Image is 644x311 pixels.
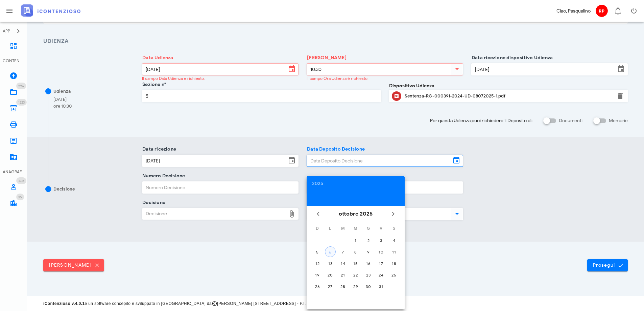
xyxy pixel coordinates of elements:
input: Ora Udienza [307,64,450,75]
div: 2 [363,238,374,243]
div: 24 [376,272,386,277]
span: Distintivo [16,83,26,89]
div: 5 [312,249,323,254]
button: 19 [312,269,323,280]
div: 4 [388,238,399,243]
button: 18 [388,258,399,269]
div: 3 [376,238,386,243]
button: 17 [376,258,386,269]
th: M [337,223,349,234]
div: 9 [363,249,374,254]
button: 27 [325,281,336,292]
div: 22 [350,272,361,277]
div: CONTENZIOSO [3,58,24,64]
button: 29 [350,281,361,292]
div: 31 [376,284,386,289]
div: Ciao, Pasqualino [556,7,591,15]
div: Udienza [53,88,71,95]
button: 13 [325,258,336,269]
div: Sentenza-RG-000391-2024-UD-08072025-1.pdf [405,93,612,99]
div: 25 [388,272,399,277]
th: V [375,223,387,234]
img: logo-text-2x.png [21,4,80,17]
div: 15 [350,261,361,266]
div: Decisione [53,186,75,193]
div: ore 10:30 [53,103,72,110]
span: [PERSON_NAME] [49,262,99,268]
div: 21 [337,272,348,277]
button: Distintivo [610,3,626,19]
label: Data ricezione [140,146,176,153]
div: 27 [325,284,336,289]
button: 25 [388,269,399,280]
button: 12 [312,258,323,269]
h3: Udienza [43,37,628,46]
div: 20 [325,272,336,277]
button: 24 [376,269,386,280]
button: Prosegui [587,259,628,271]
button: ottobre 2025 [336,207,375,221]
div: 2025 [312,181,399,186]
div: 6 [325,249,335,254]
label: Tipo Decisione [305,199,341,206]
span: 465 [18,179,24,183]
div: 1 [350,238,361,243]
button: 15 [350,258,361,269]
div: Il campo Data Udienza è richiesto. [142,76,299,81]
span: 1223 [18,100,25,105]
label: Data ricezione dispositivo Udienza [470,54,553,61]
div: 14 [337,261,348,266]
button: 11 [388,246,399,257]
button: [PERSON_NAME] [43,259,104,271]
button: 5 [312,246,323,257]
th: D [311,223,324,234]
button: 6 [325,246,336,257]
div: 30 [363,284,374,289]
button: 9 [363,246,374,257]
button: 8 [350,246,361,257]
label: Memorie [609,117,628,124]
div: ANAGRAFICA [3,169,24,175]
button: 1 [350,235,361,246]
button: Clicca per aprire un'anteprima del file o scaricarlo [392,91,401,101]
div: 10 [376,249,386,254]
button: 20 [325,269,336,280]
th: M [350,223,362,234]
span: 296 [18,84,24,88]
span: Distintivo [16,99,27,106]
th: G [362,223,375,234]
button: 16 [363,258,374,269]
label: [PERSON_NAME] [305,54,347,61]
div: [DATE] [53,96,72,103]
div: 19 [312,272,323,277]
button: 31 [376,281,386,292]
div: 29 [350,284,361,289]
label: Documenti [559,117,582,124]
button: 3 [376,235,386,246]
span: Per questa Udienza puoi richiedere il Deposito di: [430,117,532,124]
strong: iContenzioso v.4.0.1 [43,301,85,306]
th: L [324,223,336,234]
div: 28 [337,284,348,289]
span: Distintivo [16,194,24,200]
div: 8 [350,249,361,254]
button: Elimina [616,92,624,100]
label: Decisione [140,199,165,206]
div: 13 [325,261,336,266]
div: 12 [312,261,323,266]
button: 10 [376,246,386,257]
span: 35 [18,195,22,199]
div: 17 [376,261,386,266]
div: 16 [363,261,374,266]
button: 28 [337,281,348,292]
button: Il mese scorso [312,208,324,220]
span: Distintivo [16,177,26,184]
label: Data Udienza [140,54,173,61]
input: Data Deposito Decisione [307,155,451,166]
button: 4 [388,235,399,246]
button: 26 [312,281,323,292]
button: 22 [350,269,361,280]
button: 21 [337,269,348,280]
input: Sezione n° [142,90,380,102]
div: 18 [388,261,399,266]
